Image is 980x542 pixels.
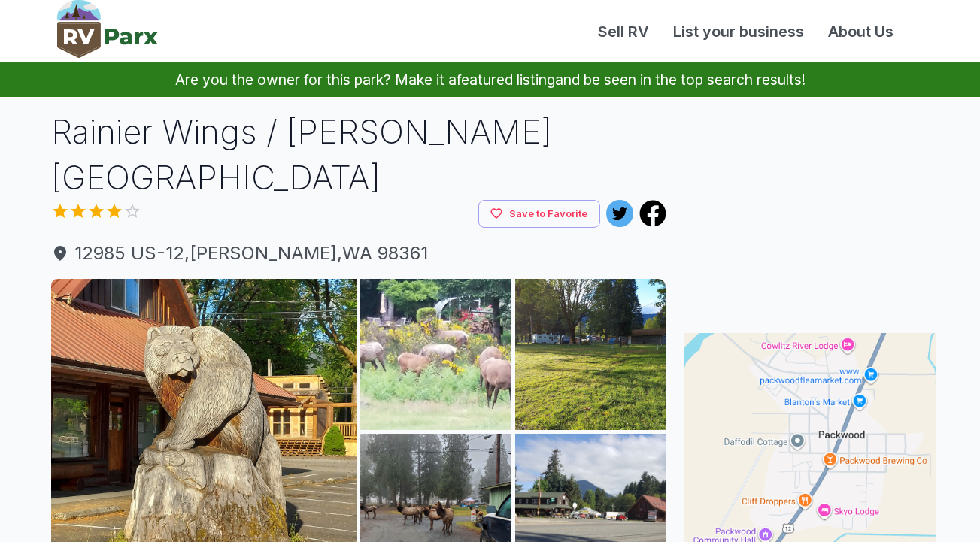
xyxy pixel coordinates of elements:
[661,20,816,43] a: List your business
[360,279,511,430] img: AAcXr8oFaAPey3NGPlQQoBN5fT3yxV42CjXk5Wc2Bll1DVPMEuhfimN-ir5qOZCBjQWt1IrDn4UGppFWm3jj2yMH-uUZ_NbKM...
[816,20,906,43] a: About Us
[684,109,936,297] iframe: Advertisement
[457,71,555,89] a: featured listing
[515,279,666,430] img: AAcXr8oyJxGOXUIzWfLJkPrK9ZUpIgi5QzHDex2HtiwNF-e6o260cAEpAhfELw6g7UPDntnPfX494i5hZITIA2pkkpcp0haO4...
[51,109,666,200] h1: Rainier Wings / [PERSON_NAME][GEOGRAPHIC_DATA]
[51,240,666,267] a: 12985 US-12,[PERSON_NAME],WA 98361
[586,20,661,43] a: Sell RV
[18,62,962,97] p: Are you the owner for this park? Make it a and be seen in the top search results!
[51,240,666,267] span: 12985 US-12 , [PERSON_NAME] , WA 98361
[478,200,600,228] button: Save to Favorite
